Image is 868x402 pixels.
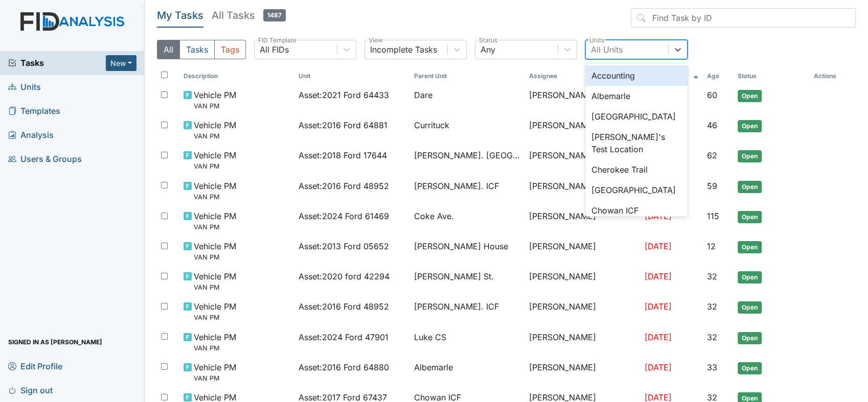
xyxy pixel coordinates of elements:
span: [PERSON_NAME] House [414,240,508,252]
small: VAN PM [194,192,236,202]
span: Vehicle PM VAN PM [194,180,236,202]
small: VAN PM [194,282,236,292]
span: [DATE] [645,211,672,221]
span: Asset : 2016 Ford 48952 [299,300,389,313]
div: Type filter [157,40,246,59]
span: Signed in as [PERSON_NAME] [8,334,102,350]
span: 60 [707,90,717,100]
span: 32 [707,301,717,312]
span: Coke Ave. [414,210,454,222]
td: [PERSON_NAME] [525,85,641,115]
span: [DATE] [645,241,672,251]
h5: My Tasks [157,8,203,22]
span: [PERSON_NAME]. ICF [414,180,499,192]
span: [DATE] [645,301,672,312]
button: Tasks [179,40,215,59]
span: Asset : 2013 Ford 05652 [299,240,389,252]
small: VAN PM [194,101,236,111]
span: Vehicle PM VAN PM [194,89,236,111]
span: Users & Groups [8,151,82,167]
td: [PERSON_NAME] [525,206,641,236]
span: [DATE] [645,332,672,342]
span: Asset : 2016 Ford 48952 [299,180,389,192]
small: VAN PM [194,373,236,383]
span: Vehicle PM VAN PM [194,149,236,171]
div: Incomplete Tasks [370,43,437,56]
span: Open [738,301,762,314]
span: 59 [707,181,717,191]
div: Chowan ICF [585,200,688,221]
span: Vehicle PM VAN PM [194,270,236,292]
td: [PERSON_NAME] [525,296,641,326]
div: [GEOGRAPHIC_DATA] [585,106,688,127]
span: 12 [707,241,716,251]
td: [PERSON_NAME] [525,115,641,145]
div: Albemarle [585,86,688,106]
span: Currituck [414,119,449,131]
small: VAN PM [194,252,236,262]
div: [PERSON_NAME]'s Test Location [585,127,688,159]
a: Tasks [8,57,106,69]
input: Toggle All Rows Selected [161,72,168,78]
div: All Units [591,43,623,56]
span: Albemarle [414,361,453,373]
td: [PERSON_NAME] [525,145,641,175]
span: Vehicle PM VAN PM [194,240,236,262]
span: [PERSON_NAME]. ICF [414,300,499,313]
th: Toggle SortBy [294,67,410,85]
span: Templates [8,103,60,119]
span: Open [738,211,762,223]
div: Accounting [585,65,688,86]
span: Open [738,271,762,283]
span: Asset : 2024 Ford 61469 [299,210,389,222]
span: Analysis [8,127,54,143]
th: Toggle SortBy [410,67,526,85]
span: [DATE] [645,271,672,281]
th: Actions [810,67,856,85]
span: Open [738,241,762,253]
input: Find Task by ID [631,8,856,28]
button: All [157,40,180,59]
th: Toggle SortBy [179,67,295,85]
span: Asset : 2016 Ford 64880 [299,361,389,373]
span: 33 [707,362,717,372]
td: [PERSON_NAME] [525,176,641,206]
span: [DATE] [645,362,672,372]
span: Vehicle PM VAN PM [194,331,236,353]
div: Any [481,43,495,56]
div: Cherokee Trail [585,159,688,180]
button: Tags [214,40,246,59]
small: VAN PM [194,161,236,171]
span: Asset : 2021 Ford 64433 [299,89,389,101]
th: Toggle SortBy [703,67,734,85]
span: Open [738,362,762,374]
span: 32 [707,271,717,281]
span: Asset : 2020 ford 42294 [299,270,390,282]
span: Sign out [8,382,53,398]
span: 62 [707,150,717,160]
th: Toggle SortBy [734,67,810,85]
div: [GEOGRAPHIC_DATA] [585,180,688,200]
span: 46 [707,120,717,130]
td: [PERSON_NAME] [525,357,641,387]
td: [PERSON_NAME] [525,236,641,266]
span: Luke CS [414,331,446,343]
span: Open [738,332,762,344]
small: VAN PM [194,222,236,232]
span: 115 [707,211,719,221]
small: VAN PM [194,343,236,353]
span: [PERSON_NAME] St. [414,270,494,282]
span: 32 [707,332,717,342]
span: Vehicle PM VAN PM [194,361,236,383]
span: Units [8,79,41,95]
div: All FIDs [260,43,289,56]
span: Asset : 2024 Ford 47901 [299,331,389,343]
small: VAN PM [194,131,236,141]
span: Asset : 2016 Ford 64881 [299,119,387,131]
span: [PERSON_NAME]. [GEOGRAPHIC_DATA] [414,149,521,161]
button: New [106,55,136,71]
span: Vehicle PM VAN PM [194,210,236,232]
span: Open [738,90,762,102]
h5: All Tasks [212,8,286,22]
